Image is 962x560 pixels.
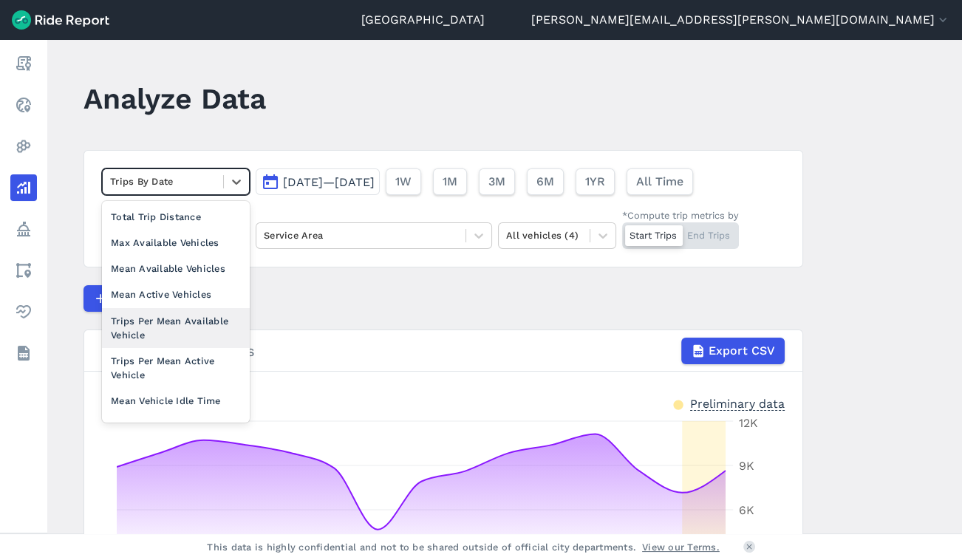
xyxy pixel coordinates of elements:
span: All Time [636,173,683,191]
div: *Compute trip metrics by [622,208,739,222]
button: 1W [386,168,421,195]
span: 3M [488,173,505,191]
tspan: 6K [739,503,754,517]
button: Export CSV [681,338,785,364]
a: Analyze [10,174,37,201]
span: Export CSV [709,342,775,360]
div: Total Trip Distance [102,204,250,230]
a: View our Terms. [642,540,720,554]
button: [DATE]—[DATE] [256,168,380,195]
a: Policy [10,216,37,242]
div: Mean Vehicle Idle Time [102,388,250,414]
div: Mean Available Vehicles [102,256,250,281]
button: Compare Metrics [83,285,219,312]
button: 3M [479,168,515,195]
a: Health [10,298,37,325]
button: [PERSON_NAME][EMAIL_ADDRESS][PERSON_NAME][DOMAIN_NAME] [531,11,950,29]
img: Ride Report [12,10,109,30]
a: Report [10,50,37,77]
span: 1YR [585,173,605,191]
span: 6M [536,173,554,191]
button: All Time [627,168,693,195]
div: Trips Per Mean Active Vehicle [102,348,250,388]
div: Mean Active Vehicles [102,281,250,307]
div: Max Available Vehicles [102,230,250,256]
a: Heatmaps [10,133,37,160]
a: [GEOGRAPHIC_DATA] [361,11,485,29]
div: Trips Per Mean Available Vehicle [102,308,250,348]
a: Realtime [10,92,37,118]
tspan: 12K [739,416,758,430]
a: Areas [10,257,37,284]
span: [DATE]—[DATE] [283,175,375,189]
a: Datasets [10,340,37,366]
tspan: 9K [739,459,754,473]
button: 6M [527,168,564,195]
h1: Analyze Data [83,78,266,119]
span: 1W [395,173,412,191]
button: 1M [433,168,467,195]
span: 1M [443,173,457,191]
div: Preliminary data [690,395,785,411]
div: Trips By Date | Starts [102,338,785,364]
button: 1YR [576,168,615,195]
